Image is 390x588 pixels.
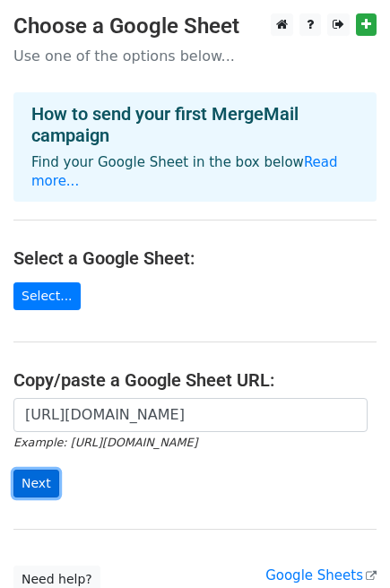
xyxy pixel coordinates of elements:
a: Read more... [31,154,338,189]
a: Google Sheets [265,567,377,584]
input: Paste your Google Sheet URL here [13,398,368,432]
small: Example: [URL][DOMAIN_NAME] [13,436,197,449]
h3: Choose a Google Sheet [13,13,377,39]
iframe: Chat Widget [300,502,390,588]
a: Select... [13,282,81,310]
input: Next [13,470,59,497]
h4: How to send your first MergeMail campaign [31,103,359,146]
h4: Copy/paste a Google Sheet URL: [13,369,377,391]
h4: Select a Google Sheet: [13,247,377,269]
p: Find your Google Sheet in the box below [31,153,359,191]
p: Use one of the options below... [13,47,377,65]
